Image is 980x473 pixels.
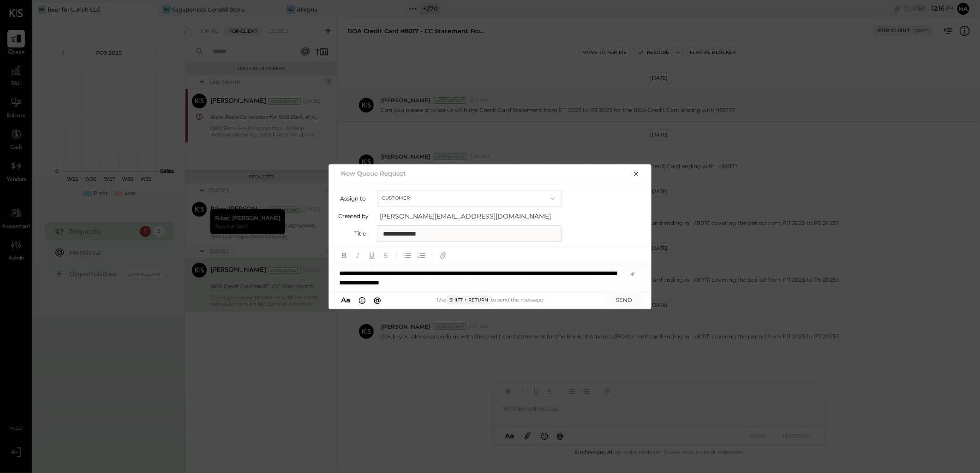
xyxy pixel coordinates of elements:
[338,230,366,237] label: Title
[384,296,597,304] div: Use to send the message
[380,212,564,221] span: [PERSON_NAME][EMAIL_ADDRESS][DOMAIN_NAME]
[415,249,427,261] button: Ordered List
[338,295,353,305] button: Aa
[606,294,643,306] button: SEND
[447,296,491,304] span: Shift + Return
[338,195,366,202] label: Assign to
[341,170,406,177] h2: New Queue Request
[377,190,562,207] button: Customer
[338,213,369,219] label: Created by
[437,249,449,261] button: Add URL
[338,249,350,261] button: Bold
[371,295,384,305] button: @
[352,249,364,261] button: Italic
[366,249,378,261] button: Underline
[374,296,382,304] span: @
[346,296,350,304] span: a
[380,249,392,261] button: Strikethrough
[401,249,413,261] button: Unordered List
